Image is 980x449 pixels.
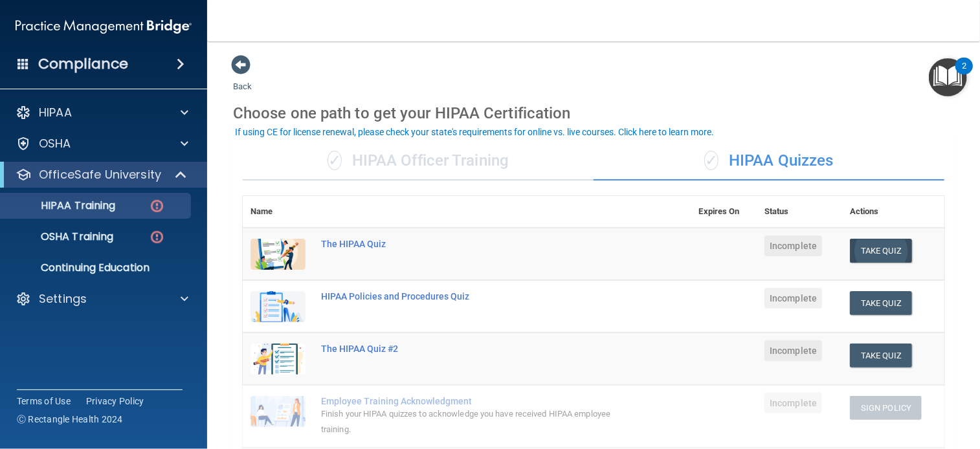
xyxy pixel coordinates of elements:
div: HIPAA Policies and Procedures Quiz [321,291,627,301]
a: OSHA [16,136,188,151]
th: Status [757,196,842,228]
img: PMB logo [16,14,192,39]
p: OfficeSafe University [39,167,161,182]
div: HIPAA Quizzes [594,142,944,181]
span: Incomplete [764,340,822,361]
span: Incomplete [764,288,822,309]
button: Take Quiz [850,239,912,263]
button: Sign Policy [850,396,922,420]
span: ✓ [704,151,718,170]
div: Employee Training Acknowledgment [321,396,627,406]
th: Actions [842,196,944,228]
p: OSHA Training [8,230,113,243]
div: The HIPAA Quiz [321,239,627,249]
a: Privacy Policy [86,395,144,408]
p: HIPAA Training [8,199,115,212]
span: Ⓒ Rectangle Health 2024 [17,413,123,426]
div: The HIPAA Quiz #2 [321,344,627,354]
img: danger-circle.6113f641.png [149,198,165,214]
a: Settings [16,291,188,307]
p: HIPAA [39,105,72,120]
div: HIPAA Officer Training [243,142,594,181]
a: Back [233,66,252,91]
button: Open Resource Center, 2 new notifications [929,58,967,96]
button: Take Quiz [850,291,912,315]
span: Incomplete [764,235,822,256]
h4: Compliance [38,55,128,73]
button: If using CE for license renewal, please check your state's requirements for online vs. live cours... [233,126,716,138]
div: 2 [962,66,966,83]
a: Terms of Use [17,395,71,408]
a: HIPAA [16,105,188,120]
a: OfficeSafe University [16,167,188,182]
span: ✓ [328,151,342,170]
div: Finish your HIPAA quizzes to acknowledge you have received HIPAA employee training. [321,406,627,437]
th: Name [243,196,313,228]
p: Continuing Education [8,261,185,274]
div: If using CE for license renewal, please check your state's requirements for online vs. live cours... [235,127,714,137]
img: danger-circle.6113f641.png [149,229,165,245]
button: Take Quiz [850,344,912,367]
div: Choose one path to get your HIPAA Certification [233,94,954,132]
p: Settings [39,291,87,307]
th: Expires On [691,196,757,228]
span: Incomplete [764,393,822,413]
p: OSHA [39,136,71,151]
